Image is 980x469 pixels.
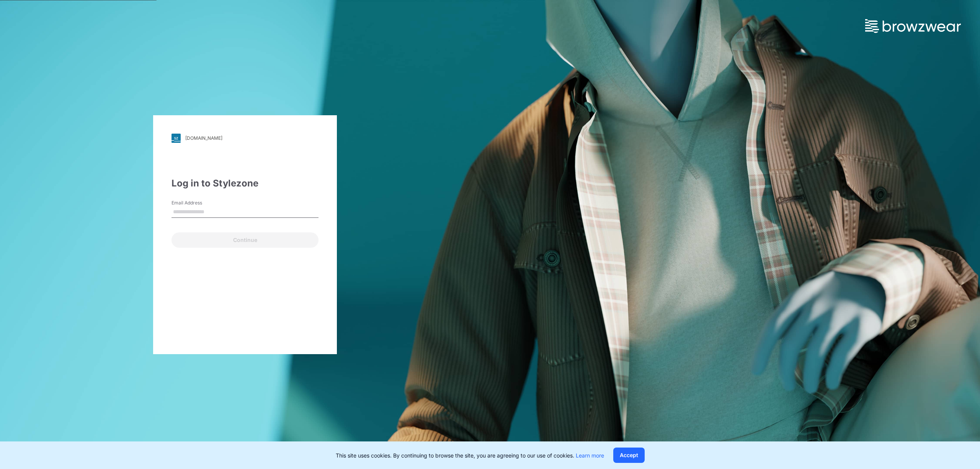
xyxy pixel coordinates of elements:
img: svg+xml;base64,PHN2ZyB3aWR0aD0iMjgiIGhlaWdodD0iMjgiIHZpZXdCb3g9IjAgMCAyOCAyOCIgZmlsbD0ibm9uZSIgeG... [171,134,181,143]
div: Log in to Stylezone [171,176,318,190]
div: [DOMAIN_NAME] [185,135,222,141]
a: Learn more [576,452,604,459]
a: [DOMAIN_NAME] [171,134,318,143]
p: This site uses cookies. By continuing to browse the site, you are agreeing to our use of cookies. [336,451,604,459]
label: Email Address [171,199,225,206]
img: browzwear-logo.73288ffb.svg [865,19,961,33]
button: Accept [613,448,645,463]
